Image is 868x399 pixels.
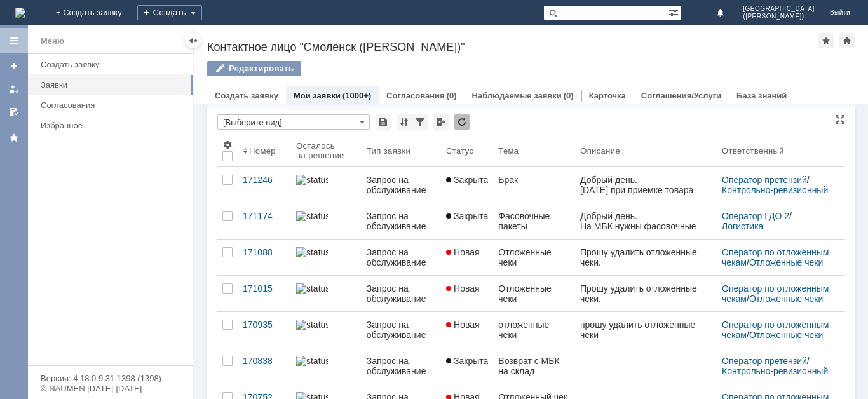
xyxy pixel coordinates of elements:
[362,348,441,384] a: Запрос на обслуживание
[367,356,436,376] div: Запрос на обслуживание
[36,95,191,115] a: Согласования
[446,283,480,294] span: Новая
[493,167,575,203] a: Брак
[441,167,493,203] a: Закрыта
[291,135,362,167] th: Осталось на решение
[498,175,570,185] div: Брак
[493,135,575,167] th: Тема
[243,320,286,330] div: 170935
[342,91,371,100] div: (1000+)
[4,102,24,122] a: Мои согласования
[722,247,830,267] div: /
[186,33,201,48] div: Скрыть меню
[722,185,831,205] a: Контрольно-ревизионный отдел
[386,91,445,100] a: Согласования
[498,211,570,231] div: Фасовочные пакеты
[376,114,391,130] div: Сохранить вид
[296,211,328,221] img: statusbar-100 (1).png
[493,348,575,384] a: Возврат с МБК на склад
[493,240,575,275] a: Отложенные чеки
[238,348,291,384] a: 170838
[447,91,457,100] div: (0)
[498,247,570,267] div: Отложенные чеки
[564,91,574,100] div: (0)
[835,114,845,125] div: На всю страницу
[722,283,831,304] a: Оператор по отложенным чекам
[722,320,830,340] div: /
[367,247,436,267] div: Запрос на обслуживание
[296,247,328,257] img: statusbar-15 (1).png
[412,114,428,130] div: Фильтрация...
[249,146,276,156] div: Номер
[472,91,562,100] a: Наблюдаемые заявки
[441,135,493,167] th: Статус
[397,114,412,130] div: Сортировка...
[717,135,835,167] th: Ответственный
[215,91,278,100] a: Создать заявку
[722,356,807,366] a: Оператор претензий
[222,140,233,150] span: Настройки
[296,320,328,330] img: statusbar-15 (1).png
[722,356,830,376] div: /
[238,276,291,311] a: 171015
[362,276,441,311] a: Запрос на обслуживание
[589,91,626,100] a: Карточка
[41,60,186,69] div: Создать заявку
[722,146,784,156] div: Ответственный
[749,330,823,340] a: Отложенные чеки
[36,75,191,95] a: Заявки
[580,146,620,156] div: Описание
[839,33,855,48] div: Сделать домашней страницей
[137,5,202,20] div: Создать
[446,320,480,330] span: Новая
[291,167,362,203] a: statusbar-0 (1).png
[367,283,436,304] div: Запрос на обслуживание
[4,79,24,99] a: Мои заявки
[291,203,362,239] a: statusbar-100 (1).png
[291,240,362,275] a: statusbar-15 (1).png
[41,100,186,110] div: Согласования
[367,146,410,156] div: Тип заявки
[498,356,570,376] div: Возврат с МБК на склад
[722,247,831,267] a: Оператор по отложенным чекам
[722,175,830,195] div: /
[441,312,493,348] a: Новая
[41,374,180,382] div: Версия: 4.18.0.9.31.1398 (1398)
[367,320,436,340] div: Запрос на обслуживание
[41,34,64,49] div: Меню
[446,247,480,257] span: Новая
[498,146,519,156] div: Тема
[446,356,488,366] span: Закрыта
[36,55,191,74] a: Создать заявку
[238,135,291,167] th: Номер
[722,211,789,221] a: Оператор ГДО 2
[454,114,470,130] div: Обновлять список
[41,121,172,130] div: Избранное
[291,276,362,311] a: statusbar-15 (1).png
[41,384,180,393] div: © NAUMEN [DATE]-[DATE]
[743,13,815,20] span: ([PERSON_NAME])
[207,41,818,53] div: Контактное лицо "Смоленск ([PERSON_NAME])"
[498,320,570,340] div: отложенные чеки
[362,240,441,275] a: Запрос на обслуживание
[441,240,493,275] a: Новая
[15,8,25,18] img: logo
[722,320,831,340] a: Оператор по отложенным чекам
[441,203,493,239] a: Закрыта
[238,167,291,203] a: 171246
[433,114,449,130] div: Экспорт списка
[4,56,24,76] a: Создать заявку
[722,221,763,231] a: Логистика
[493,276,575,311] a: Отложенные чеки
[243,247,286,257] div: 171088
[441,348,493,384] a: Закрыта
[243,211,286,221] div: 171174
[243,283,286,294] div: 171015
[722,211,830,231] div: /
[749,294,823,304] a: Отложенные чеки
[291,312,362,348] a: statusbar-15 (1).png
[243,356,286,366] div: 170838
[296,283,328,294] img: statusbar-15 (1).png
[749,257,823,267] a: Отложенные чеки
[15,8,25,18] a: Перейти на домашнюю страницу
